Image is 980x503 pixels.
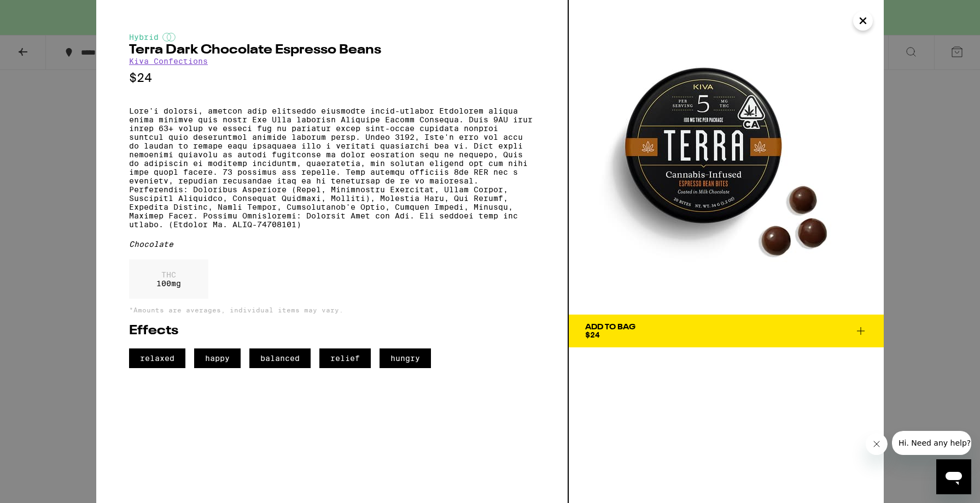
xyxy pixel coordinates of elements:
[162,33,176,42] img: hybridColor.svg
[249,348,311,368] span: balanced
[585,323,635,331] div: Add To Bag
[936,459,971,494] iframe: Button to launch messaging window
[319,348,371,368] span: relief
[380,348,431,368] span: hungry
[129,71,535,85] p: $24
[129,306,535,313] p: *Amounts are averages, individual items may vary.
[194,348,241,368] span: happy
[585,330,600,339] span: $24
[129,106,535,229] p: Lore'i dolorsi, ametcon adip elitseddo eiusmodte incid-utlabor Etdolorem aliqua enima minimve qui...
[129,259,208,299] div: 100 mg
[569,315,884,347] button: Add To Bag$24
[129,240,535,248] div: Chocolate
[129,44,535,57] h2: Terra Dark Chocolate Espresso Beans
[866,433,888,455] iframe: Close message
[129,348,185,368] span: relaxed
[129,57,208,66] a: Kiva Confections
[892,431,971,455] iframe: Message from company
[129,33,535,42] div: Hybrid
[129,324,535,338] h2: Effects
[853,11,873,31] button: Close
[156,270,181,279] p: THC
